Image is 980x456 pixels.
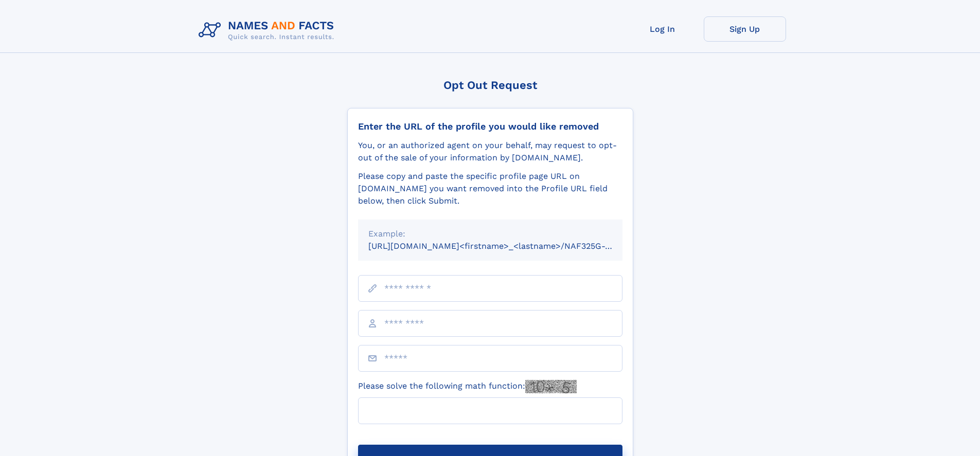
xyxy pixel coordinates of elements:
[621,16,704,42] a: Log In
[358,170,622,207] div: Please copy and paste the specific profile page URL on [DOMAIN_NAME] you want removed into the Pr...
[358,121,622,132] div: Enter the URL of the profile you would like removed
[194,16,343,44] img: Logo Names and Facts
[358,380,577,393] label: Please solve the following math function:
[704,16,786,42] a: Sign Up
[368,241,642,251] small: [URL][DOMAIN_NAME]<firstname>_<lastname>/NAF325G-xxxxxxxx
[347,79,633,92] div: Opt Out Request
[358,139,622,164] div: You, or an authorized agent on your behalf, may request to opt-out of the sale of your informatio...
[368,228,612,240] div: Example:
